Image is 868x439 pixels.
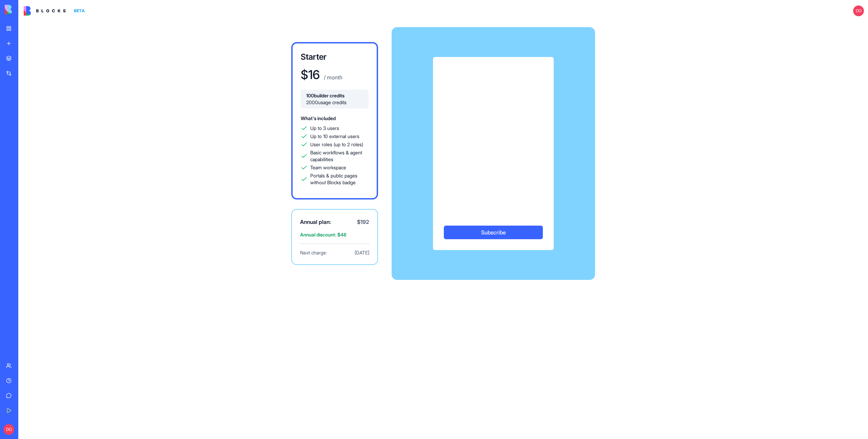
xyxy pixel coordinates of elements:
[310,141,363,148] span: User roles (up to 2 roles)
[310,149,369,163] span: Basic workflows & agent capabilities
[310,133,359,140] span: Up to 10 external users
[301,115,336,121] span: What's included
[310,164,346,171] span: Team workspace
[853,5,864,16] span: DO
[71,6,87,16] div: BETA
[310,172,369,186] span: Portals & public pages without Blocks badge
[24,6,87,16] a: BETA
[300,218,331,226] span: Annual plan:
[300,249,327,256] span: Next charge:
[310,125,339,132] span: Up to 3 users
[301,52,369,62] h3: Starter
[306,92,363,99] span: 100 builder credits
[5,5,47,14] img: logo
[3,424,14,435] span: DO
[301,68,320,81] h1: $ 16
[306,99,363,106] span: 2000 usage credits
[357,218,369,226] span: $ 192
[322,73,342,81] p: / month
[442,66,544,216] iframe: Secure payment input frame
[444,226,543,239] button: Subscribe
[355,249,369,256] span: [DATE]
[300,231,369,238] span: Annual discount: $ 48
[24,6,66,16] img: logo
